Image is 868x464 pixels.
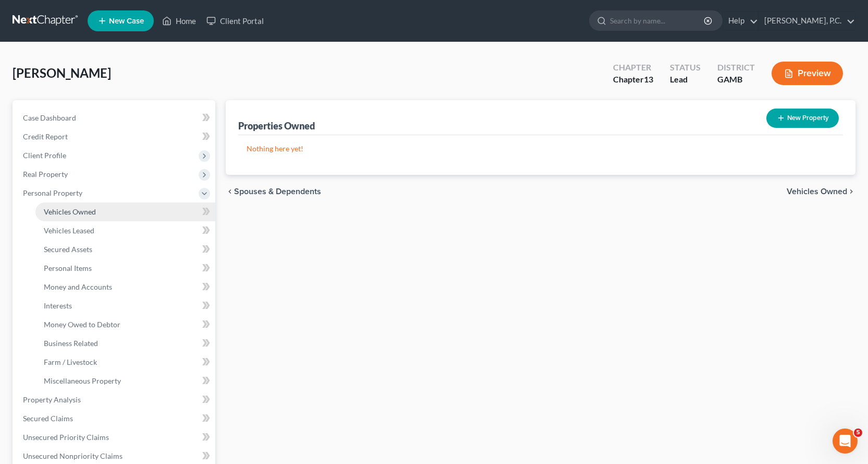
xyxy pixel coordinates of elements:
a: Unsecured Priority Claims [15,428,215,447]
span: Credit Report [23,132,68,141]
span: Money and Accounts [44,282,112,291]
button: chevron_left Spouses & Dependents [226,187,321,196]
div: Chapter [613,62,653,74]
a: Personal Items [35,259,215,278]
a: [PERSON_NAME], P.C. [759,11,855,30]
span: 13 [644,74,653,84]
a: Case Dashboard [15,109,215,127]
span: New Case [109,17,144,25]
span: Unsecured Nonpriority Claims [23,451,123,460]
span: 5 [854,429,862,437]
span: Client Profile [23,151,66,160]
a: Help [723,11,758,30]
span: Secured Assets [44,245,92,254]
a: Money Owed to Debtor [35,315,215,334]
span: Vehicles Leased [44,226,94,235]
span: Property Analysis [23,395,81,404]
div: District [717,62,755,74]
button: Vehicles Owned chevron_right [787,187,855,196]
span: Vehicles Owned [44,207,96,216]
span: Interests [44,301,72,310]
span: Personal Items [44,264,92,272]
a: Secured Assets [35,240,215,259]
span: Case Dashboard [23,113,76,122]
div: Status [670,62,701,74]
a: Miscellaneous Property [35,372,215,390]
span: Unsecured Priority Claims [23,433,109,442]
i: chevron_right [847,187,855,196]
iframe: Intercom live chat [833,429,858,454]
span: Real Property [23,170,68,179]
span: Money Owed to Debtor [44,320,120,329]
div: Properties Owned [238,120,315,132]
input: Search by name... [610,11,705,30]
a: Vehicles Leased [35,221,215,240]
span: [PERSON_NAME] [13,65,111,80]
span: Personal Property [23,188,82,197]
span: Spouses & Dependents [234,187,321,196]
span: Business Related [44,339,98,348]
div: Lead [670,74,701,86]
a: Secured Claims [15,409,215,428]
div: Chapter [613,74,653,86]
a: Interests [35,296,215,315]
a: Credit Report [15,127,215,146]
a: Home [157,11,201,30]
a: Vehicles Owned [35,203,215,221]
span: Miscellaneous Property [44,376,121,385]
p: Nothing here yet! [247,144,835,154]
a: Client Portal [201,11,269,30]
div: GAMB [717,74,755,86]
span: Farm / Livestock [44,358,97,366]
span: Vehicles Owned [787,187,847,196]
span: Secured Claims [23,414,73,423]
a: Money and Accounts [35,278,215,296]
a: Business Related [35,334,215,353]
a: Farm / Livestock [35,353,215,372]
i: chevron_left [226,187,234,196]
button: New Property [766,109,839,128]
button: Preview [772,62,843,85]
a: Property Analysis [15,390,215,409]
